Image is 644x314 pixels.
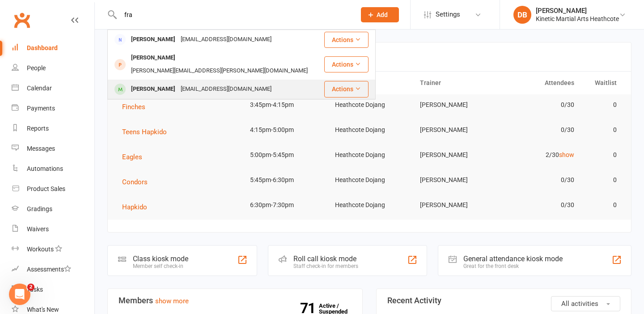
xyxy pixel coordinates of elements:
a: Tasks [12,280,94,300]
td: [PERSON_NAME] [412,170,497,191]
button: Hapkido [122,202,153,212]
th: Waitlist [582,72,625,94]
input: Search... [118,8,349,21]
td: [PERSON_NAME] [412,94,497,115]
div: [PERSON_NAME] [128,33,178,46]
a: Calendar [12,78,94,98]
div: Class kiosk mode [133,255,188,263]
div: [PERSON_NAME] [536,7,619,15]
td: 6:30pm-7:30pm [242,195,327,216]
td: 5:45pm-6:30pm [242,170,327,191]
td: 0 [582,94,625,115]
td: Heathcote Dojang [327,144,412,165]
span: Settings [436,4,460,25]
td: 0/30 [497,119,582,140]
td: 0/30 [497,195,582,216]
button: Finches [122,102,152,112]
a: Assessments [12,259,94,280]
div: Staff check-in for members [293,263,358,269]
td: Heathcote Dojang [327,170,412,191]
a: People [12,58,94,78]
a: Reports [12,119,94,139]
div: Automations [27,165,63,172]
span: Finches [122,103,145,111]
div: Waivers [27,225,49,233]
span: Eagles [122,153,142,161]
span: Hapkido [122,203,147,211]
a: Workouts [12,239,94,259]
a: Messages [12,139,94,159]
button: Actions [324,81,369,97]
button: Add [361,7,399,22]
a: Waivers [12,219,94,239]
div: Tasks [27,286,43,293]
a: show more [155,297,189,305]
div: DB [513,6,531,24]
a: Automations [12,159,94,179]
div: Calendar [27,85,52,92]
th: Trainer [412,72,497,94]
td: 2/30 [497,144,582,165]
div: [PERSON_NAME] [128,51,178,64]
div: [EMAIL_ADDRESS][DOMAIN_NAME] [178,83,274,96]
span: Condors [122,178,148,186]
div: Workouts [27,246,54,253]
div: Reports [27,125,49,132]
td: 4:15pm-5:00pm [242,119,327,140]
td: 0 [582,195,625,216]
td: [PERSON_NAME] [412,195,497,216]
div: Gradings [27,205,52,212]
div: Messages [27,145,55,152]
div: Member self check-in [133,263,188,269]
div: What's New [27,306,59,313]
div: Roll call kiosk mode [293,255,358,263]
a: Gradings [12,199,94,219]
a: Clubworx [11,9,33,31]
div: [PERSON_NAME][EMAIL_ADDRESS][PERSON_NAME][DOMAIN_NAME] [128,64,310,77]
td: 0 [582,144,625,165]
td: 5:00pm-5:45pm [242,144,327,165]
a: Payments [12,98,94,119]
div: [EMAIL_ADDRESS][DOMAIN_NAME] [178,33,274,46]
div: Payments [27,105,55,112]
button: Actions [324,56,369,72]
a: Product Sales [12,179,94,199]
div: Kinetic Martial Arts Heathcote [536,15,619,23]
h3: Members [119,296,352,305]
td: 3:45pm-4:15pm [242,94,327,115]
td: [PERSON_NAME] [412,119,497,140]
th: Attendees [497,72,582,94]
iframe: Intercom live chat [9,284,30,305]
td: [PERSON_NAME] [412,144,497,165]
td: 0/30 [497,94,582,115]
span: 2 [27,284,34,291]
button: Actions [324,32,369,48]
td: Heathcote Dojang [327,119,412,140]
span: Teens Hapkido [122,128,167,136]
td: 0/30 [497,170,582,191]
div: [PERSON_NAME] [128,83,178,96]
div: Dashboard [27,44,58,51]
td: 0 [582,170,625,191]
div: Product Sales [27,185,65,192]
button: Eagles [122,152,148,162]
button: Condors [122,177,154,187]
div: Assessments [27,266,71,273]
span: Add [377,11,388,18]
td: Heathcote Dojang [327,195,412,216]
button: Teens Hapkido [122,127,173,137]
a: show [559,151,574,158]
td: Heathcote Dojang [327,94,412,115]
h3: Recent Activity [387,296,620,305]
div: People [27,64,46,72]
a: Dashboard [12,38,94,58]
td: 0 [582,119,625,140]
